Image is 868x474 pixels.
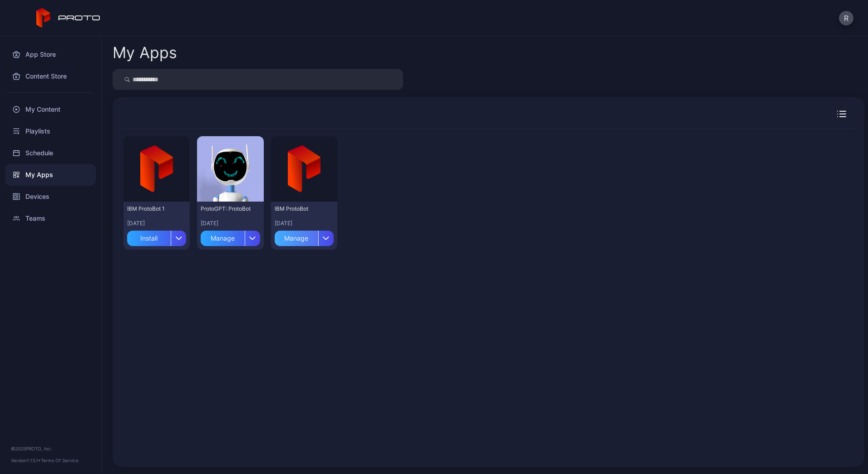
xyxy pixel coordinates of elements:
[11,445,90,452] div: © 2025 PROTO, Inc.
[839,11,853,25] button: R
[201,205,251,212] div: ProtoGPT: ProtoBot
[275,227,334,246] button: Manage
[5,120,96,142] a: Playlists
[201,231,244,246] div: Manage
[127,227,186,246] button: Install
[127,205,177,212] div: IBM ProtoBot 1
[201,220,260,227] div: [DATE]
[5,186,96,207] a: Devices
[275,205,325,212] div: IBM ProtoBot
[5,99,96,120] a: My Content
[5,142,96,164] a: Schedule
[127,220,186,227] div: [DATE]
[201,227,260,246] button: Manage
[5,164,96,186] a: My Apps
[5,44,96,65] a: App Store
[11,458,41,463] span: Version 1.13.1 •
[41,458,79,463] a: Terms Of Service
[127,231,171,246] div: Install
[113,45,177,60] div: My Apps
[5,65,96,87] a: Content Store
[275,231,318,246] div: Manage
[5,207,96,229] a: Teams
[275,220,334,227] div: [DATE]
